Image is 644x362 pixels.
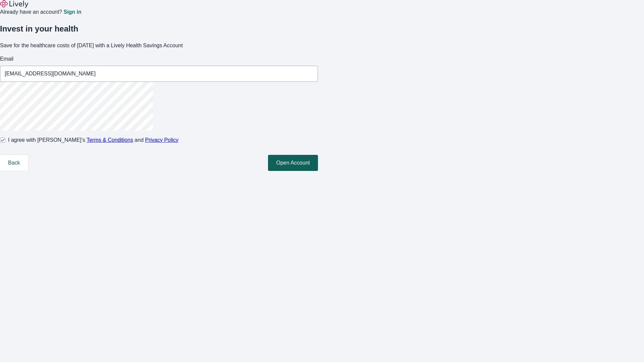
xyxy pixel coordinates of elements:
[145,137,179,143] a: Privacy Policy
[63,9,81,15] a: Sign in
[268,155,318,171] button: Open Account
[87,137,133,143] a: Terms & Conditions
[8,136,178,144] span: I agree with [PERSON_NAME]’s and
